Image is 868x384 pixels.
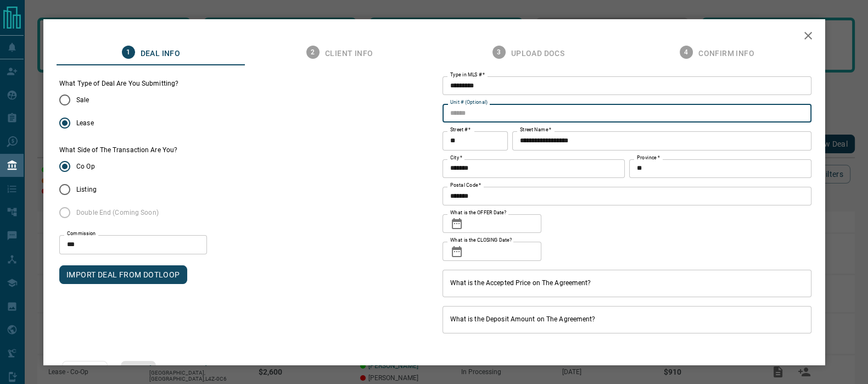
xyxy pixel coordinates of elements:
[76,118,94,128] span: Lease
[76,162,95,171] span: Co Op
[450,126,471,133] label: Street #
[67,230,96,237] label: Commission
[450,209,506,216] label: What is the OFFER Date?
[141,49,181,59] span: Deal Info
[520,126,551,133] label: Street Name
[76,185,97,194] span: Listing
[450,154,462,162] label: City
[450,237,512,244] label: What is the CLOSING Date?
[126,48,130,56] text: 1
[450,71,485,79] label: Type in MLS #
[59,146,177,155] label: What Side of The Transaction Are You?
[450,182,481,189] label: Postal Code
[76,95,89,105] span: Sale
[450,99,488,106] label: Unit # (Optional)
[76,208,159,218] span: Double End (Coming Soon)
[637,154,659,162] label: Province
[59,265,187,284] button: IMPORT DEAL FROM DOTLOOP
[59,79,178,88] legend: What Type of Deal Are You Submitting?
